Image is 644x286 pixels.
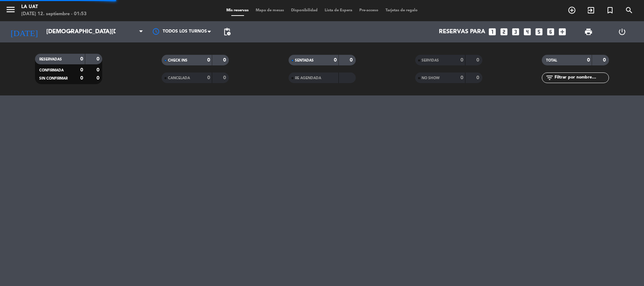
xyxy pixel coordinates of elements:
[511,27,520,36] i: looks_3
[554,74,609,82] input: Filtrar por nombre...
[295,76,321,80] span: RE AGENDADA
[5,24,43,40] i: [DATE]
[356,8,382,12] span: Pre-acceso
[382,8,421,12] span: Tarjetas de regalo
[625,6,633,14] i: search
[21,11,87,18] div: [DATE] 12. septiembre - 01:53
[21,4,87,11] div: La Uat
[223,58,227,63] strong: 0
[523,27,532,36] i: looks_4
[568,6,576,14] i: add_circle_outline
[558,27,567,36] i: add_box
[546,59,557,62] span: TOTAL
[534,27,544,36] i: looks_5
[80,76,83,81] strong: 0
[321,8,356,12] span: Lista de Espera
[460,58,463,63] strong: 0
[80,68,83,72] strong: 0
[223,8,252,12] span: Mis reservas
[587,58,590,63] strong: 0
[606,6,614,14] i: turned_in_not
[168,59,187,62] span: CHECK INS
[350,58,354,63] strong: 0
[223,75,227,80] strong: 0
[39,58,62,61] span: RESERVADAS
[288,8,321,12] span: Disponibilidad
[223,28,231,36] span: pending_actions
[545,74,554,82] i: filter_list
[39,77,68,80] span: SIN CONFIRMAR
[422,76,440,80] span: NO SHOW
[5,4,16,17] button: menu
[97,76,101,81] strong: 0
[252,8,288,12] span: Mapa de mesas
[422,59,439,62] span: SERVIDAS
[295,59,314,62] span: SENTADAS
[5,4,16,15] i: menu
[603,58,607,63] strong: 0
[460,75,463,80] strong: 0
[618,28,626,36] i: power_settings_new
[97,57,101,62] strong: 0
[207,75,210,80] strong: 0
[488,27,497,36] i: looks_one
[97,68,101,72] strong: 0
[584,28,593,36] span: print
[207,58,210,63] strong: 0
[499,27,509,36] i: looks_two
[605,21,639,42] div: LOG OUT
[66,28,74,36] i: arrow_drop_down
[39,69,64,72] span: CONFIRMADA
[168,76,190,80] span: CANCELADA
[476,58,481,63] strong: 0
[587,6,595,14] i: exit_to_app
[439,29,485,35] span: Reservas para
[80,57,83,62] strong: 0
[546,27,555,36] i: looks_6
[334,58,337,63] strong: 0
[476,75,481,80] strong: 0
